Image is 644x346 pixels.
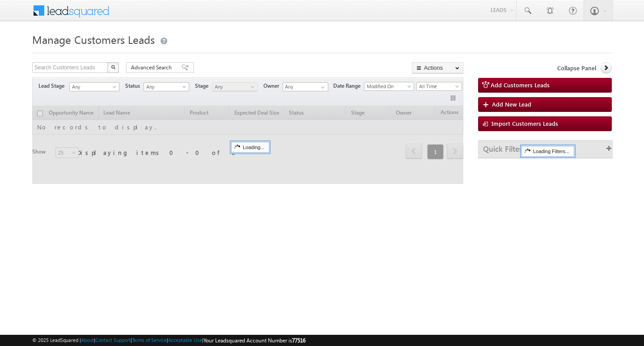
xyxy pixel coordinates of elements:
input: Type to Search [283,82,328,91]
a: Terms of Service [132,337,167,343]
a: Show All Items [316,83,327,92]
span: Add Customers Leads [491,81,550,89]
span: Your Leadsquared Account Number is [203,337,305,344]
button: Actions [412,62,463,73]
span: Import Customers Leads [491,120,558,127]
span: Any [212,83,255,91]
a: Any [69,82,119,91]
a: Acceptable Use [168,337,202,343]
span: All Time [417,82,459,90]
span: Date Range [333,82,364,90]
div: Loading... [231,142,269,153]
a: Any [212,82,258,91]
span: Stage [195,82,212,90]
a: About [81,337,94,343]
span: Status [125,82,144,90]
a: All Time [416,82,462,91]
div: Loading Filters... [521,146,574,157]
span: Any [70,83,116,91]
span: 77516 [292,337,305,344]
span: Manage Customers Leads [32,32,155,47]
span: Lead Stage [38,82,68,90]
span: Owner [263,82,283,90]
span: Add New Lead [492,100,531,108]
img: Search [111,65,115,69]
span: Modified On [364,82,411,90]
a: Modified On [364,82,414,91]
a: Any [144,82,189,91]
span: Collapse Panel [557,64,596,72]
span: Advanced Search [131,64,174,72]
a: Contact Support [95,337,131,343]
span: © 2025 LeadSquared | | | | | [32,336,305,345]
span: Any [144,83,186,91]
